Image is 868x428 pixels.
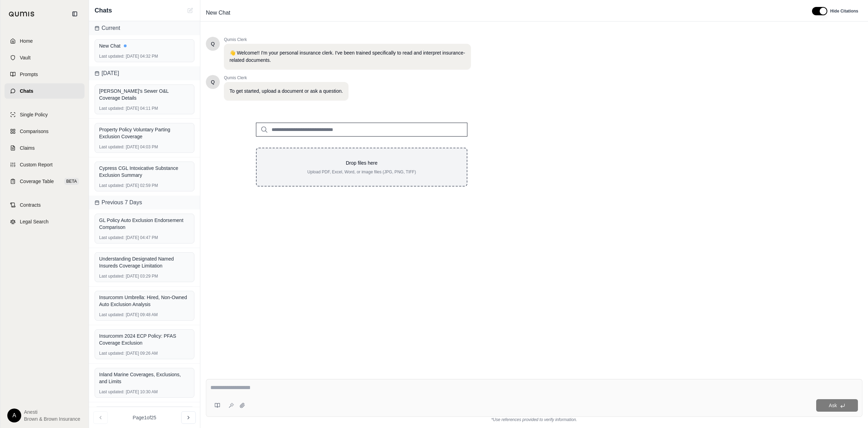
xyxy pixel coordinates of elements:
span: Brown & Brown Insurance [24,415,80,422]
p: Upload PDF, Excel, Word, or image files (JPG, PNG, TIFF) [268,169,456,175]
div: A [7,409,21,422]
button: Ask [816,399,858,412]
span: Chats [95,6,112,15]
span: Last updated: [99,312,124,318]
span: BETA [64,178,79,185]
span: Last updated: [99,351,124,356]
div: [DATE] 10:30 AM [99,389,190,395]
span: Last updated: [99,273,124,279]
span: Prompts [20,71,38,78]
a: Custom Report [5,157,85,172]
div: Understanding Designated Named Insureds Coverage Limitation [99,255,190,269]
div: Insurcomm 2024 ECP Policy: PFAS Coverage Exclusion [99,332,190,346]
span: New Chat [203,7,233,18]
span: Home [20,38,33,44]
span: Claims [20,145,35,151]
div: [PERSON_NAME]'s Sewer O&L Coverage Details [99,88,190,101]
span: Anesti [24,409,80,415]
span: Chats [20,88,33,94]
span: Hello [211,79,215,85]
div: Previous 7 Days [89,196,200,209]
a: Coverage TableBETA [5,174,85,189]
div: [DATE] 04:32 PM [99,53,190,59]
span: Last updated: [99,235,124,240]
span: Contracts [20,201,41,208]
a: Prompts [5,67,85,82]
span: Last updated: [99,106,124,111]
span: Legal Search [20,218,49,225]
span: Qumis Clerk [224,75,348,81]
div: *Use references provided to verify information. [206,417,862,422]
div: [DATE] 04:47 PM [99,235,190,240]
p: To get started, upload a document or ask a question. [230,88,343,95]
button: New Chat [186,6,194,15]
span: Custom Report [20,161,53,168]
span: Last updated: [99,183,124,188]
span: Hide Citations [830,8,858,14]
div: Current [89,21,200,35]
span: Last updated: [99,144,124,150]
span: Hello [211,40,215,47]
div: New Chat [99,42,190,49]
span: Coverage Table [20,178,54,185]
span: Ask [829,403,837,408]
span: Qumis Clerk [224,37,471,42]
div: [DATE] 02:59 PM [99,183,190,188]
a: Comparisons [5,124,85,139]
div: [DATE] 09:48 AM [99,312,190,318]
p: 👋 Welcome!! I'm your personal insurance clerk. I've been trained specifically to read and interpr... [230,49,465,64]
div: Cypress CGL Intoxicative Substance Exclusion Summary [99,165,190,179]
a: Chats [5,83,85,99]
a: Contracts [5,197,85,213]
div: Insurcomm Umbrella: Hired, Non-Owned Auto Exclusion Analysis [99,294,190,308]
span: Page 1 of 25 [133,414,156,421]
a: Legal Search [5,214,85,229]
img: Qumis Logo [9,11,35,17]
div: [DATE] 04:11 PM [99,106,190,111]
div: [DATE] 09:26 AM [99,351,190,356]
div: Inland Marine Coverages, Exclusions, and Limits [99,371,190,385]
div: GL Policy Auto Exclusion Endorsement Comparison [99,217,190,231]
button: Collapse sidebar [69,8,80,19]
div: [DATE] [89,66,200,80]
span: Single Policy [20,111,48,118]
a: Claims [5,140,85,156]
span: Last updated: [99,389,124,395]
a: Home [5,33,85,49]
div: Property Policy Voluntary Parting Exclusion Coverage [99,126,190,140]
span: Vault [20,54,31,61]
p: Drop files here [268,159,456,166]
span: Comparisons [20,128,48,135]
a: Vault [5,50,85,65]
div: [DATE] 03:29 PM [99,273,190,279]
a: Single Policy [5,107,85,122]
span: Last updated: [99,53,124,59]
div: [DATE] 04:03 PM [99,144,190,150]
div: Edit Title [203,7,804,18]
